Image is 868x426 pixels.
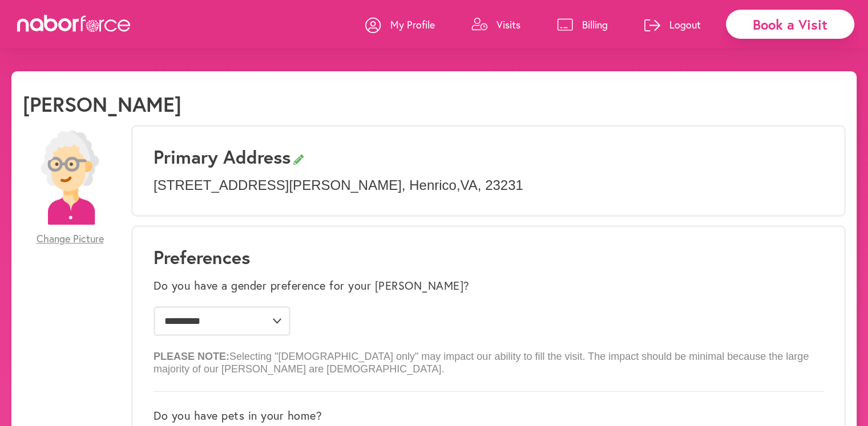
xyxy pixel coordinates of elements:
[154,246,823,268] h1: Preferences
[669,18,701,31] p: Logout
[37,233,104,245] span: Change Picture
[390,18,435,31] p: My Profile
[154,409,322,423] label: Do you have pets in your home?
[365,7,435,42] a: My Profile
[726,10,854,39] div: Book a Visit
[23,131,117,225] img: efc20bcf08b0dac87679abea64c1faab.png
[154,146,823,168] h3: Primary Address
[644,7,701,42] a: Logout
[154,177,823,194] p: [STREET_ADDRESS][PERSON_NAME] , Henrico , VA , 23231
[496,18,520,31] p: Visits
[23,92,181,116] h1: [PERSON_NAME]
[557,7,608,42] a: Billing
[154,351,229,362] b: PLEASE NOTE:
[154,279,470,293] label: Do you have a gender preference for your [PERSON_NAME]?
[471,7,520,42] a: Visits
[154,342,823,375] p: Selecting "[DEMOGRAPHIC_DATA] only" may impact our ability to fill the visit. The impact should b...
[582,18,608,31] p: Billing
